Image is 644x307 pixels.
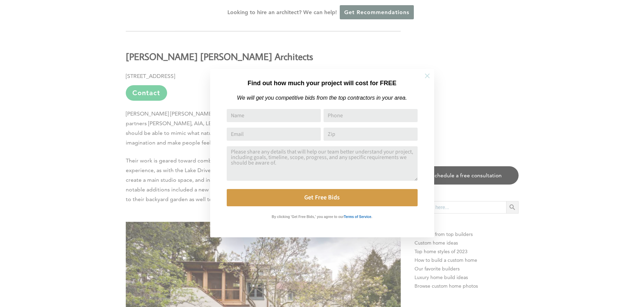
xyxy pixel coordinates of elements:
input: Email Address [227,128,321,141]
button: Get Free Bids [227,189,418,206]
strong: . [371,215,372,219]
strong: Terms of Service [344,215,371,219]
textarea: Comment or Message [227,146,418,181]
input: Name [227,109,321,122]
input: Phone [324,109,418,122]
a: Terms of Service [344,213,371,219]
strong: Find out how much your project will cost for FREE [247,80,396,87]
strong: By clicking 'Get Free Bids,' you agree to our [272,215,344,219]
button: Close [415,64,439,88]
em: We will get you competitive bids from the top contractors in your area. [237,95,407,101]
input: Zip [324,128,418,141]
